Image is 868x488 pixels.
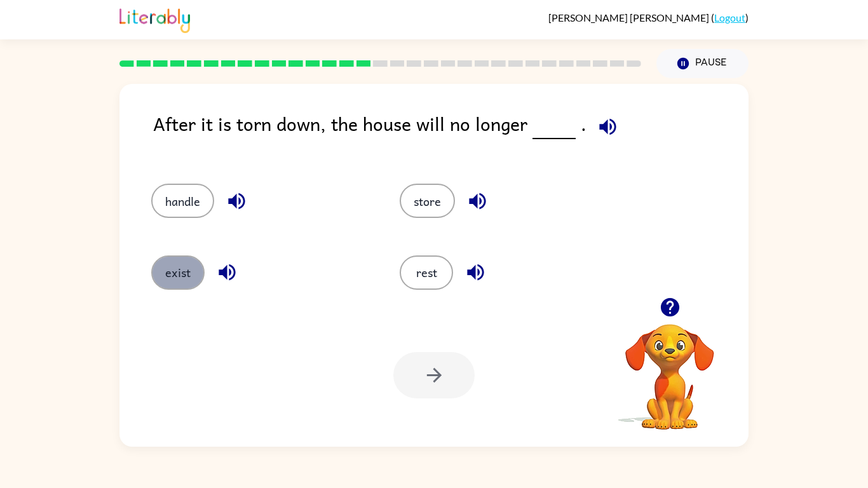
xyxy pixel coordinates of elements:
[548,11,711,24] span: [PERSON_NAME] [PERSON_NAME]
[400,184,455,218] button: store
[606,304,733,431] video: Your browser must support playing .mp4 files to use Literably. Please try using another browser.
[119,5,190,33] img: Literably
[400,255,453,290] button: rest
[151,255,205,290] button: exist
[714,11,745,24] a: Logout
[153,109,749,158] div: After it is torn down, the house will no longer .
[548,11,749,24] div: ( )
[151,184,214,218] button: handle
[656,49,749,78] button: Pause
